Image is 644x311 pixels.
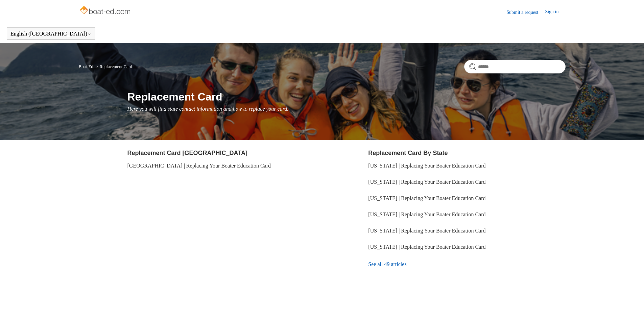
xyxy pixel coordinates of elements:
[368,255,565,273] a: See all 49 articles
[368,244,485,250] a: [US_STATE] | Replacing Your Boater Education Card
[368,195,485,201] a: [US_STATE] | Replacing Your Boater Education Card
[506,9,545,16] a: Submit a request
[79,4,133,18] img: Boat-Ed Help Center home page
[10,31,91,37] button: English ([GEOGRAPHIC_DATA])
[368,163,485,169] a: [US_STATE] | Replacing Your Boater Education Card
[545,8,565,16] a: Sign in
[127,105,566,113] p: Here you will find state contact information and how to replace your card.
[79,64,95,69] li: Boat-Ed
[127,163,271,169] a: [GEOGRAPHIC_DATA] | Replacing Your Boater Education Card
[368,212,485,217] a: [US_STATE] | Replacing Your Boater Education Card
[94,64,132,69] li: Replacement Card
[368,228,485,234] a: [US_STATE] | Replacing Your Boater Education Card
[368,150,448,156] a: Replacement Card By State
[127,89,566,105] h1: Replacement Card
[621,288,639,306] div: Live chat
[79,64,93,69] a: Boat-Ed
[368,179,485,185] a: [US_STATE] | Replacing Your Boater Education Card
[464,60,566,73] input: Search
[127,150,247,156] a: Replacement Card [GEOGRAPHIC_DATA]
